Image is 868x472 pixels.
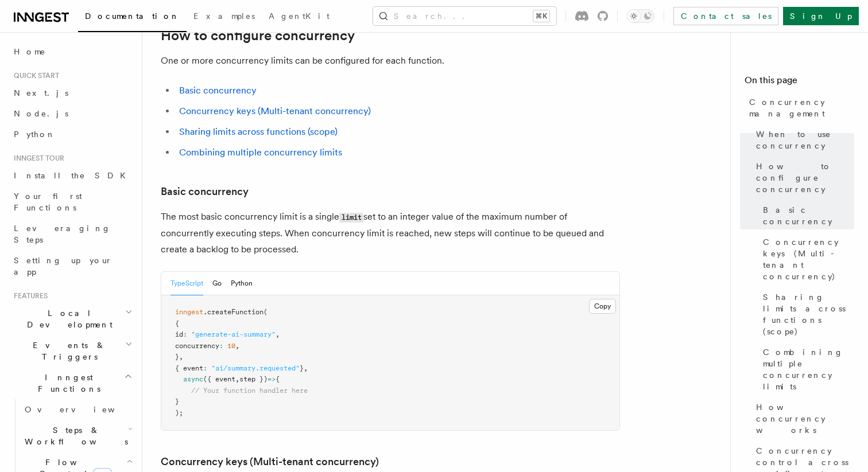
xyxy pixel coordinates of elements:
a: Examples [187,3,262,31]
a: Basic concurrency [758,200,854,232]
span: Examples [193,11,255,21]
span: Events & Triggers [9,340,125,362]
button: Inngest Functions [9,367,135,399]
span: Concurrency management [749,96,854,119]
span: , [179,353,183,361]
a: Contact sales [673,7,778,25]
span: Sharing limits across functions (scope) [763,291,854,337]
span: step }) [239,375,268,383]
span: // Your function handler here [191,387,308,395]
span: : [183,330,187,338]
button: Events & Triggers [9,335,135,367]
span: inngest [175,308,203,316]
span: Your first Functions [14,192,82,212]
span: 10 [227,342,235,350]
span: "generate-ai-summary" [191,330,276,338]
span: { [276,375,280,383]
code: limit [339,213,363,223]
span: Inngest Functions [9,372,124,395]
a: Install the SDK [9,165,135,186]
span: .createFunction [203,308,263,316]
span: Overview [25,405,143,414]
span: Basic concurrency [763,204,854,227]
a: Combining multiple concurrency limits [758,342,854,397]
a: AgentKit [262,3,336,31]
p: One or more concurrency limits can be configured for each function. [161,53,620,69]
a: How to configure concurrency [161,28,355,44]
a: Python [9,124,135,145]
a: How to configure concurrency [751,156,854,200]
span: : [219,342,223,350]
span: ); [175,409,183,417]
span: When to use concurrency [756,128,854,151]
h4: On this page [745,73,854,92]
span: { event [175,364,203,372]
span: Documentation [85,11,180,21]
span: Quick start [9,71,59,80]
span: , [276,330,280,338]
span: ({ event [203,375,235,383]
a: Next.js [9,83,135,103]
button: Search...⌘K [373,7,556,25]
span: Inngest tour [9,154,64,163]
kbd: ⌘K [533,10,549,22]
span: , [235,375,239,383]
a: Documentation [78,3,187,32]
span: Local Development [9,307,125,330]
p: The most basic concurrency limit is a single set to an integer value of the maximum number of con... [161,209,620,258]
span: concurrency [175,342,219,350]
button: Python [231,272,253,295]
span: { [175,319,179,327]
button: Steps & Workflows [20,420,135,452]
button: Local Development [9,303,135,335]
a: Concurrency management [745,92,854,124]
a: Sharing limits across functions (scope) [758,287,854,342]
span: } [175,397,179,405]
span: } [300,364,304,372]
span: : [203,364,207,372]
span: Python [14,130,56,139]
a: Sharing limits across functions (scope) [179,126,338,137]
button: Copy [589,299,616,314]
a: Leveraging Steps [9,218,135,250]
span: Steps & Workflows [20,424,128,447]
a: Concurrency keys (Multi-tenant concurrency) [179,106,371,116]
a: Combining multiple concurrency limits [179,147,342,158]
span: Features [9,291,48,301]
a: Home [9,41,135,62]
a: Your first Functions [9,186,135,218]
a: Concurrency keys (Multi-tenant concurrency) [161,454,379,470]
button: Toggle dark mode [627,9,654,23]
span: How concurrency works [756,401,854,436]
span: => [268,375,276,383]
span: AgentKit [269,11,330,21]
span: ( [263,308,268,316]
span: id [175,330,183,338]
a: How concurrency works [751,397,854,440]
span: , [304,364,308,372]
a: When to use concurrency [751,124,854,156]
a: Setting up your app [9,250,135,282]
span: async [183,375,203,383]
span: Combining multiple concurrency limits [763,346,854,392]
button: Go [212,272,222,295]
span: How to configure concurrency [756,161,854,195]
span: Setting up your app [14,256,113,276]
a: Basic concurrency [161,184,249,200]
span: Concurrency keys (Multi-tenant concurrency) [763,236,854,282]
span: Next.js [14,88,68,97]
a: Overview [20,399,135,420]
span: } [175,353,179,361]
a: Concurrency keys (Multi-tenant concurrency) [758,232,854,287]
span: "ai/summary.requested" [211,364,300,372]
a: Sign Up [783,7,859,25]
a: Basic concurrency [179,85,257,96]
button: TypeScript [170,272,203,295]
span: , [235,342,239,350]
span: Node.js [14,109,68,118]
span: Install the SDK [14,171,133,180]
span: Home [14,46,46,57]
a: Node.js [9,103,135,124]
span: Leveraging Steps [14,224,111,244]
